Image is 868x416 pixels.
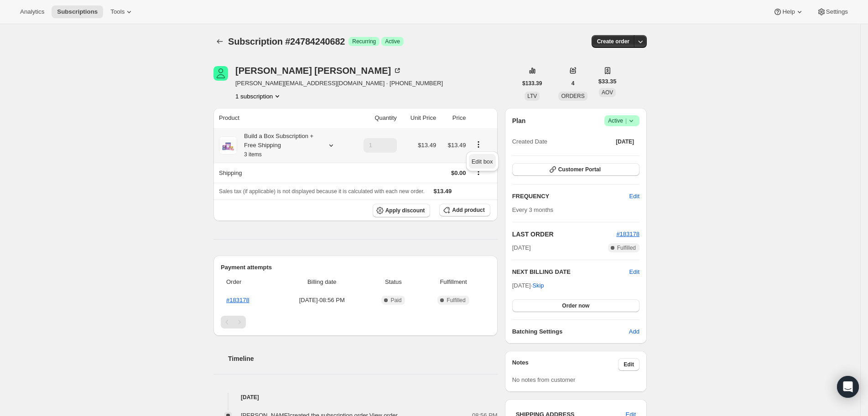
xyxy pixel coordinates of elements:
span: Fulfilled [447,297,465,304]
span: Create order [597,38,629,45]
div: Open Intercom Messenger [837,376,859,398]
button: Product actions [471,139,486,149]
span: Settings [826,8,848,15]
span: Sales tax (if applicable) is not displayed because it is calculated with each new order. [219,188,425,195]
span: [DATE] [512,243,531,252]
span: Recurring [352,38,376,45]
span: Subscriptions [57,8,98,15]
span: Tools [110,8,125,15]
span: Fulfillment [422,277,484,287]
button: Product actions [235,92,282,101]
th: Order [221,272,276,292]
h4: [DATE] [213,393,498,402]
span: Active [385,38,400,45]
span: $13.49 [418,142,436,149]
span: Edit box [472,158,493,165]
button: [DATE] [610,135,639,148]
button: Add product [439,204,490,216]
span: | [625,117,627,124]
button: 4 [566,77,580,90]
button: Tools [105,5,139,18]
button: Analytics [15,5,50,18]
span: $133.39 [522,80,542,87]
button: Apply discount [373,204,431,217]
span: [PERSON_NAME][EMAIL_ADDRESS][DOMAIN_NAME] · [PHONE_NUMBER] [235,79,443,88]
span: Paid [390,297,401,304]
h2: Plan [512,116,526,125]
button: Add [624,324,645,339]
button: Customer Portal [512,163,639,176]
span: Edit [624,361,634,368]
h6: Batching Settings [512,327,629,336]
h2: Payment attempts [221,263,490,272]
span: Active [608,116,636,125]
span: ORDERS [561,93,584,99]
button: Order now [512,299,639,312]
span: Fulfilled [617,244,636,252]
span: Skip [532,281,544,290]
button: Edit box [469,154,496,169]
span: No notes from customer [512,376,576,383]
span: $33.35 [598,77,617,86]
button: Help [768,5,809,18]
h2: NEXT BILLING DATE [512,267,629,277]
span: $13.49 [448,142,466,149]
a: #183178 [616,231,639,237]
span: $13.49 [434,188,452,195]
h2: FREQUENCY [512,192,629,201]
small: 3 items [244,151,262,158]
span: Billing date [279,277,365,287]
span: Status [370,277,417,287]
span: [DATE] · 08:56 PM [279,296,365,305]
span: Customer Portal [558,166,601,173]
button: Edit [624,189,645,204]
h3: Notes [512,358,619,371]
th: Shipping [213,163,351,183]
span: Edit [629,192,639,201]
span: Add [629,327,639,336]
th: Quantity [351,108,400,128]
button: Subscriptions [52,5,103,18]
nav: Pagination [221,316,490,329]
span: LTV [527,93,537,99]
div: Build a Box Subscription + Free Shipping [237,132,319,159]
button: Settings [811,5,853,18]
span: Created Date [512,137,547,146]
button: $133.39 [517,77,547,90]
th: Price [439,108,468,128]
button: Skip [527,278,549,293]
span: 4 [572,80,575,87]
button: Create order [592,35,635,48]
span: AOV [602,89,613,96]
span: Lindsay Wyble [213,66,228,81]
span: $0.00 [451,169,466,176]
h2: LAST ORDER [512,230,617,239]
span: [DATE] · [512,282,544,289]
span: [DATE] [616,138,634,145]
button: Edit [629,267,639,277]
span: Subscription #24784240682 [228,36,345,46]
span: Add product [452,206,484,214]
th: Unit Price [400,108,439,128]
span: Analytics [20,8,44,15]
th: Product [213,108,351,128]
span: Every 3 months [512,206,553,213]
button: #183178 [616,230,639,239]
h2: Timeline [228,354,498,363]
span: Apply discount [385,207,425,214]
button: Subscriptions [213,35,226,48]
span: Order now [562,302,589,309]
button: Edit [618,358,639,371]
span: Help [782,8,795,15]
a: #183178 [226,297,249,303]
div: [PERSON_NAME] [PERSON_NAME] [235,66,402,75]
